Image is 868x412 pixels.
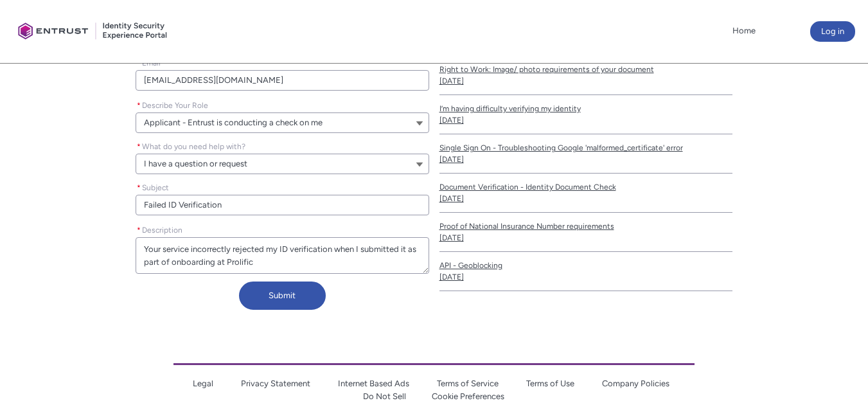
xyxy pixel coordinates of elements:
span: API - Geoblocking [439,260,732,271]
abbr: required [137,142,141,151]
a: Privacy Statement [241,379,310,388]
lightning-formatted-date-time: [DATE] [439,233,464,242]
button: What do you need help with? [136,154,429,174]
lightning-formatted-date-time: [DATE] [439,116,464,125]
abbr: required [137,101,141,110]
span: Document Verification - Identity Document Check [439,181,732,193]
lightning-formatted-date-time: [DATE] [439,76,464,85]
button: Submit [239,282,326,310]
span: Proof of National Insurance Number requirements [439,220,732,232]
a: Legal [193,379,213,388]
span: I have a question or request [144,154,247,174]
a: Do Not Sell [363,391,406,401]
lightning-formatted-date-time: [DATE] [439,273,464,282]
a: Company Policies [602,379,669,388]
a: Internet Based Ads [338,379,409,388]
a: Cookie Preferences [432,391,504,401]
lightning-formatted-date-time: [DATE] [439,155,464,164]
span: Applicant - Entrust is conducting a check on me [144,113,323,132]
lightning-formatted-date-time: [DATE] [439,194,464,203]
a: Right to Work: Image/ photo requirements of your document[DATE] [439,56,732,95]
a: Terms of Use [526,379,574,388]
a: I’m having difficulty verifying my identity[DATE] [439,95,732,134]
a: Home [729,21,759,40]
a: Terms of Service [437,379,499,388]
abbr: required [137,183,141,192]
label: What do you need help with? [136,138,251,152]
span: I’m having difficulty verifying my identity [439,103,732,114]
label: Description [136,222,188,236]
label: Subject [136,179,174,193]
button: Describe Your Role [136,112,429,133]
span: Right to Work: Image/ photo requirements of your document [439,64,732,75]
abbr: required [137,226,141,235]
a: Single Sign On - Troubleshooting Google 'malformed_certificate' error[DATE] [439,134,732,174]
a: Document Verification - Identity Document Check[DATE] [439,174,732,213]
span: Single Sign On - Troubleshooting Google 'malformed_certificate' error [439,142,732,154]
a: API - Geoblocking[DATE] [439,252,732,291]
button: Log in [810,21,855,42]
a: Proof of National Insurance Number requirements[DATE] [439,213,732,252]
label: Describe Your Role [136,97,213,111]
